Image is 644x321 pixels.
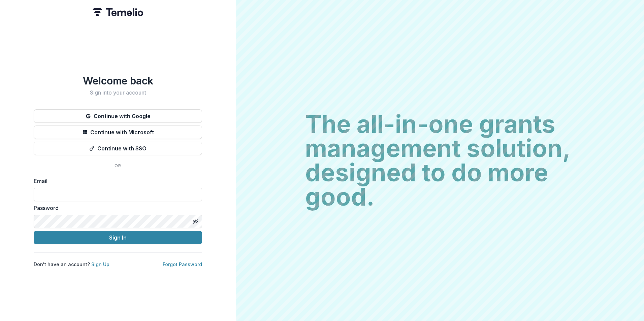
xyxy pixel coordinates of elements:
a: Sign Up [91,261,109,267]
button: Sign In [34,231,202,244]
button: Toggle password visibility [190,216,201,227]
h2: Sign into your account [34,90,202,96]
button: Continue with Google [34,109,202,123]
img: Temelio [93,8,143,16]
a: Forgot Password [163,261,202,267]
label: Password [34,204,198,212]
button: Continue with Microsoft [34,126,202,139]
button: Continue with SSO [34,142,202,155]
p: Don't have an account? [34,261,109,268]
h1: Welcome back [34,75,202,87]
label: Email [34,177,198,185]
